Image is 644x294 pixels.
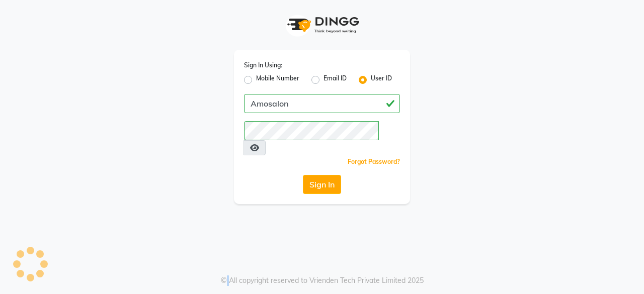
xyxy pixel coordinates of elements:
button: Sign In [303,175,341,194]
input: Username [244,121,379,140]
label: User ID [371,74,392,86]
label: Email ID [324,74,347,86]
label: Sign In Using: [244,61,282,70]
img: logo1.svg [282,10,362,40]
label: Mobile Number [256,74,299,86]
input: Username [244,94,400,113]
a: Forgot Password? [348,158,400,165]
